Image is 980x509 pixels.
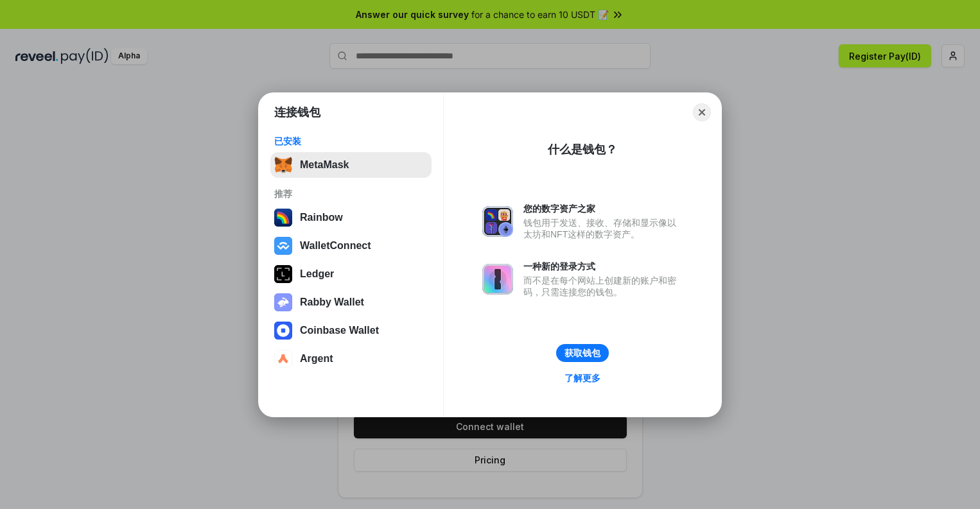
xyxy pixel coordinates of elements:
h1: 连接钱包 [274,105,320,120]
button: Coinbase Wallet [270,318,432,343]
img: svg+xml,%3Csvg%20xmlns%3D%22http%3A%2F%2Fwww.w3.org%2F2000%2Fsvg%22%20width%3D%2228%22%20height%3... [274,265,292,283]
div: 了解更多 [564,372,600,384]
button: Argent [270,346,432,372]
button: Close [693,103,711,121]
div: Rabby Wallet [300,297,364,308]
img: svg+xml,%3Csvg%20xmlns%3D%22http%3A%2F%2Fwww.w3.org%2F2000%2Fsvg%22%20fill%3D%22none%22%20viewBox... [482,206,513,237]
div: Ledger [300,268,334,280]
img: svg+xml,%3Csvg%20width%3D%22120%22%20height%3D%22120%22%20viewBox%3D%220%200%20120%20120%22%20fil... [274,209,292,227]
div: 获取钱包 [564,347,600,359]
img: svg+xml,%3Csvg%20xmlns%3D%22http%3A%2F%2Fwww.w3.org%2F2000%2Fsvg%22%20fill%3D%22none%22%20viewBox... [274,293,292,311]
button: WalletConnect [270,233,432,259]
div: Argent [300,353,333,365]
button: 获取钱包 [556,344,609,362]
a: 了解更多 [557,370,608,386]
div: 已安装 [274,135,428,147]
button: Rainbow [270,205,432,230]
div: WalletConnect [300,240,371,252]
img: svg+xml,%3Csvg%20fill%3D%22none%22%20height%3D%2233%22%20viewBox%3D%220%200%2035%2033%22%20width%... [274,156,292,174]
div: 而不是在每个网站上创建新的账户和密码，只需连接您的钱包。 [523,275,683,298]
img: svg+xml,%3Csvg%20width%3D%2228%22%20height%3D%2228%22%20viewBox%3D%220%200%2028%2028%22%20fill%3D... [274,350,292,368]
img: svg+xml,%3Csvg%20width%3D%2228%22%20height%3D%2228%22%20viewBox%3D%220%200%2028%2028%22%20fill%3D... [274,322,292,340]
div: MetaMask [300,159,349,171]
div: 推荐 [274,188,428,200]
button: MetaMask [270,152,432,178]
button: Rabby Wallet [270,289,432,315]
div: 一种新的登录方式 [523,261,683,272]
div: 钱包用于发送、接收、存储和显示像以太坊和NFT这样的数字资产。 [523,217,683,240]
button: Ledger [270,261,432,287]
div: Rainbow [300,212,343,223]
div: Coinbase Wallet [300,325,379,336]
img: svg+xml,%3Csvg%20width%3D%2228%22%20height%3D%2228%22%20viewBox%3D%220%200%2028%2028%22%20fill%3D... [274,237,292,255]
div: 什么是钱包？ [548,142,617,157]
div: 您的数字资产之家 [523,203,683,214]
img: svg+xml,%3Csvg%20xmlns%3D%22http%3A%2F%2Fwww.w3.org%2F2000%2Fsvg%22%20fill%3D%22none%22%20viewBox... [482,264,513,295]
